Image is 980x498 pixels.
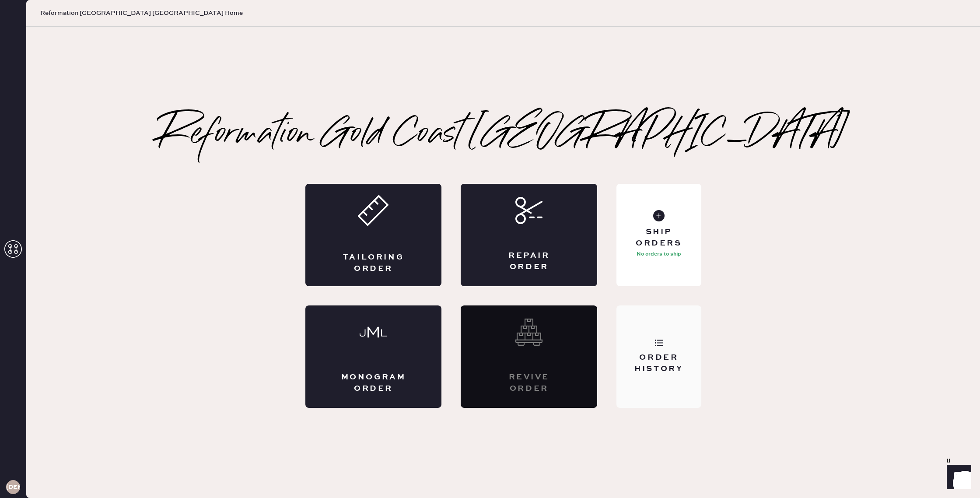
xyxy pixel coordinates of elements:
div: Monogram Order [340,372,407,394]
p: No orders to ship [637,249,681,260]
div: Repair Order [496,250,562,272]
h3: [DEMOGRAPHIC_DATA] [6,484,20,490]
span: Reformation [GEOGRAPHIC_DATA] [GEOGRAPHIC_DATA] Home [40,9,243,18]
iframe: Front Chat [938,459,976,496]
div: Interested? Contact us at care@hemster.co [461,305,597,408]
div: Revive order [496,372,562,394]
div: Order History [623,352,694,374]
div: Ship Orders [623,227,694,249]
div: Tailoring Order [340,252,407,274]
h2: Reformation Gold Coast [GEOGRAPHIC_DATA] [158,117,848,152]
